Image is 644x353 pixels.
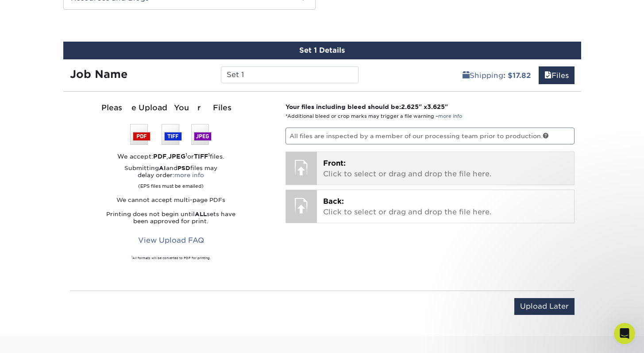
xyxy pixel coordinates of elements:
[70,211,273,225] p: Printing does not begin until sets have been approved for print.
[153,153,166,160] strong: PDF
[285,113,462,119] small: *Additional bleed or crop marks may trigger a file warning –
[427,103,445,110] span: 3.625
[70,165,273,190] p: Submitting and files may delay order:
[221,66,359,83] input: Enter a job name
[63,42,581,59] div: Set 1 Details
[70,102,273,114] div: Please Upload Your Files
[168,153,185,160] strong: JPEG
[539,66,575,84] a: Files
[70,256,273,260] div: All formats will be converted to PDF for printing.
[544,71,551,80] span: files
[70,152,273,161] div: We accept: , or files.
[138,179,204,190] small: (EPS files must be emailed)
[131,256,132,258] sup: 1
[323,158,568,179] p: Click to select or drag and drop the file here.
[285,128,575,144] p: All files are inspected by a member of our processing team prior to production.
[194,153,208,160] strong: TIFF
[285,103,448,110] strong: Your files including bleed should be: " x "
[323,196,568,217] p: Click to select or drag and drop the file here.
[159,165,166,171] strong: AI
[438,113,462,119] a: more info
[185,152,187,157] sup: 1
[614,323,635,344] iframe: Intercom live chat
[130,124,212,145] img: We accept: PSD, TIFF, or JPEG (JPG)
[70,197,273,204] p: We cannot accept multi-page PDFs
[70,68,127,81] strong: Job Name
[174,172,204,178] a: more info
[323,197,344,206] span: Back:
[208,152,210,157] sup: 1
[132,232,210,249] a: View Upload FAQ
[503,71,531,80] b: : $17.82
[401,103,419,110] span: 2.625
[195,211,207,217] strong: ALL
[323,159,346,167] span: Front:
[514,298,575,315] input: Upload Later
[177,165,190,171] strong: PSD
[463,71,470,80] span: shipping
[457,66,536,84] a: Shipping: $17.82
